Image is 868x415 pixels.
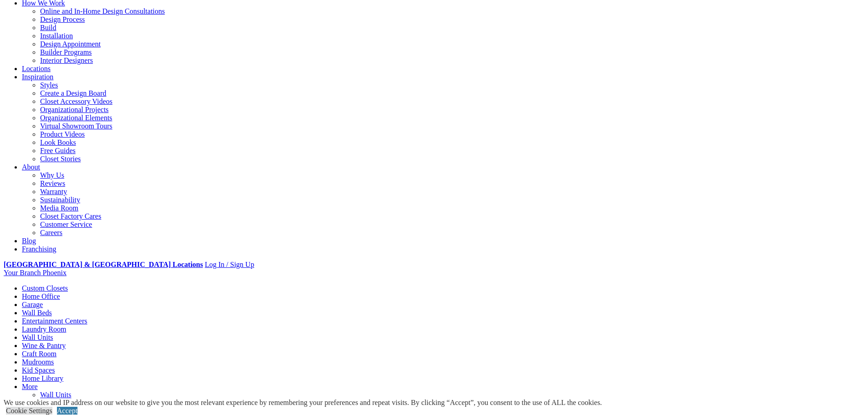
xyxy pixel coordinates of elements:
[40,24,56,31] a: Build
[22,342,66,349] a: Wine & Pantry
[22,163,40,171] a: About
[4,269,41,277] span: Your Branch
[40,179,65,187] a: Reviews
[4,269,67,277] a: Your Branch Phoenix
[22,325,66,333] a: Laundry Room
[22,292,60,300] a: Home Office
[40,48,92,56] a: Builder Programs
[40,56,93,64] a: Interior Designers
[40,212,101,220] a: Closet Factory Cares
[22,383,38,390] a: More menu text will display only on big screen
[22,245,56,253] a: Franchising
[40,89,106,97] a: Create a Design Board
[22,309,52,317] a: Wall Beds
[40,130,85,138] a: Product Videos
[22,358,54,366] a: Mudrooms
[40,114,112,122] a: Organizational Elements
[22,65,51,72] a: Locations
[40,7,165,15] a: Online and In-Home Design Consultations
[40,188,67,195] a: Warranty
[40,15,85,23] a: Design Process
[22,284,68,292] a: Custom Closets
[22,374,63,382] a: Home Library
[40,138,76,146] a: Look Books
[40,147,76,154] a: Free Guides
[40,220,92,228] a: Customer Service
[22,301,43,308] a: Garage
[22,366,55,374] a: Kid Spaces
[6,407,52,415] a: Cookie Settings
[40,171,64,179] a: Why Us
[22,333,53,341] a: Wall Units
[40,81,58,89] a: Styles
[40,106,108,113] a: Organizational Projects
[40,204,78,212] a: Media Room
[40,391,71,399] a: Wall Units
[22,317,87,325] a: Entertainment Centers
[40,32,73,40] a: Installation
[4,261,203,268] a: [GEOGRAPHIC_DATA] & [GEOGRAPHIC_DATA] Locations
[22,237,36,245] a: Blog
[40,229,62,236] a: Careers
[40,97,113,105] a: Closet Accessory Videos
[40,155,81,163] a: Closet Stories
[57,407,77,415] a: Accept
[22,350,56,358] a: Craft Room
[22,73,53,81] a: Inspiration
[40,196,80,204] a: Sustainability
[40,122,113,130] a: Virtual Showroom Tours
[42,269,66,277] span: Phoenix
[205,261,254,268] a: Log In / Sign Up
[4,399,602,407] div: We use cookies and IP address on our website to give you the most relevant experience by remember...
[40,40,101,48] a: Design Appointment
